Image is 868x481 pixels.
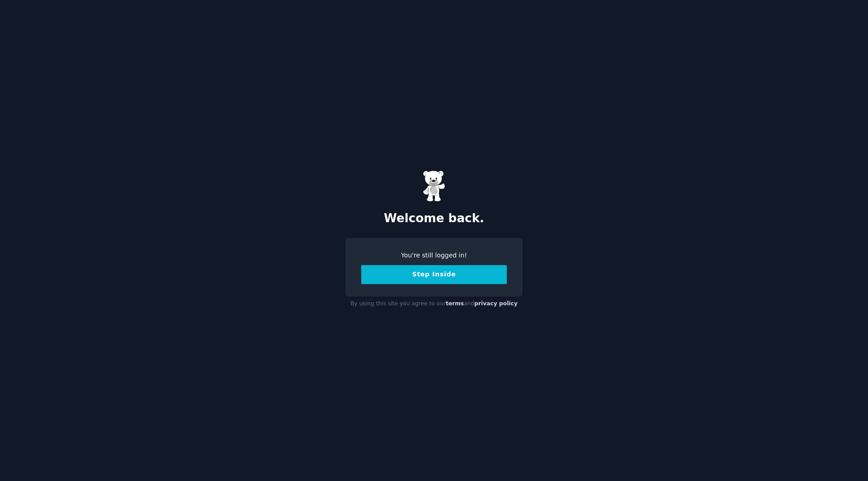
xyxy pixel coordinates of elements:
a: Step Inside [361,271,507,278]
button: Step Inside [361,265,507,284]
div: By using this site you agree to our and [345,297,523,311]
a: terms [446,300,464,307]
a: privacy policy [474,300,518,307]
div: You're still logged in! [361,251,507,260]
img: Gummy Bear [423,170,445,202]
h2: Welcome back. [345,211,523,226]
